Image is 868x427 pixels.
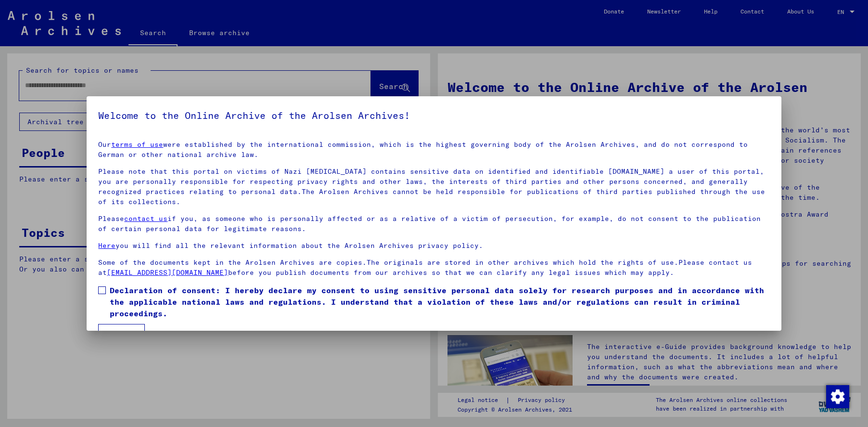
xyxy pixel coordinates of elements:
[98,241,769,251] p: you will find all the relevant information about the Arolsen Archives privacy policy.
[124,214,167,223] a: contact us
[98,258,769,278] p: Some of the documents kept in the Arolsen Archives are copies.The originals are stored in other a...
[98,167,769,207] p: Please note that this portal on victims of Nazi [MEDICAL_DATA] contains sensitive data on identif...
[98,108,769,123] h5: Welcome to the Online Archive of the Arolsen Archives!
[98,214,769,234] p: Please if you, as someone who is personally affected or as a relative of a victim of persecution,...
[826,385,849,408] img: Change consent
[107,268,228,277] a: [EMAIL_ADDRESS][DOMAIN_NAME]
[111,140,163,149] a: terms of use
[98,241,115,250] a: Here
[98,324,145,342] button: I agree
[98,140,769,160] p: Our were established by the international commission, which is the highest governing body of the ...
[110,285,769,319] span: Declaration of consent: I hereby declare my consent to using sensitive personal data solely for r...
